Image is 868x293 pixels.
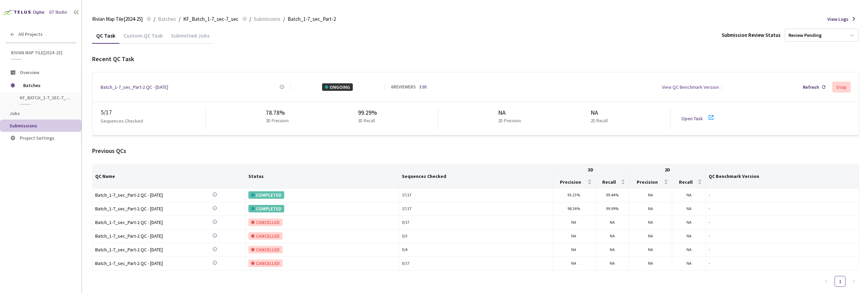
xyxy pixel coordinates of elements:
div: Custom QC Task [119,32,167,44]
div: Stop [836,84,847,90]
td: NA [552,257,596,270]
span: Batch_1-7_sec_Part-2 [288,15,336,23]
td: NA [629,216,672,229]
span: left [824,279,828,283]
a: Open Task [681,115,703,122]
div: ONGOING [322,83,353,91]
th: Precision [629,176,672,188]
a: Submissions [252,15,282,23]
p: 3D Recall [358,117,375,124]
div: 0 / 3 [402,233,549,239]
td: NA [672,189,706,202]
th: Precision [552,176,596,188]
th: QC Benchmark Version [706,164,859,188]
span: Batches [158,15,176,23]
td: NA [629,229,672,243]
td: 99.44% [596,189,629,202]
a: Edit [420,84,427,90]
li: / [179,15,180,23]
p: 3D Precision [266,117,289,124]
div: 78.78% [266,108,291,117]
p: 2D Recall [591,117,608,124]
a: 1 [835,276,845,287]
th: 3D [552,164,629,176]
span: Precision [555,179,586,185]
td: NA [629,189,672,202]
td: NA [672,202,706,216]
div: Review Pending [789,32,822,39]
th: Recall [672,176,706,188]
div: 99.29% [358,108,378,117]
li: Previous Page [821,276,832,287]
td: NA [596,229,629,243]
div: Batch_1-7_sec_Part-2 QC - [DATE] [95,219,191,226]
span: Overview [20,69,39,75]
div: 0 / 17 [402,260,549,267]
span: right [852,279,856,283]
td: NA [552,216,596,229]
span: Precision [632,179,663,185]
div: - [709,233,856,239]
div: 5 / 17 [101,108,205,117]
span: Rivian Map Tile[2024-25] [11,50,72,56]
td: NA [672,229,706,243]
li: Next Page [848,276,859,287]
div: Previous QCs [92,146,859,156]
span: Project Settings [20,135,55,141]
td: NA [596,257,629,270]
td: NA [672,216,706,229]
div: COMPLETED [248,205,284,212]
button: right [848,276,859,287]
div: CANCELLED [248,260,283,267]
li: / [283,15,285,23]
li: / [249,15,251,23]
div: 17 / 17 [402,206,549,212]
span: All Projects [18,31,43,37]
li: 1 [835,276,845,287]
span: KF_Batch_1-7_sec-7_sec [20,95,70,101]
div: 6 REVIEWERS [391,84,416,90]
span: KF_Batch_1-7_sec-7_sec [183,15,238,23]
td: NA [596,243,629,257]
div: Batch_1-7_sec_Part-2 QC - [DATE] [101,83,168,91]
div: Submitted Jobs [167,32,214,44]
a: Batch_1-7_sec_Part-2 QC - [DATE] [95,191,191,199]
td: 93.23% [552,189,596,202]
div: - [709,206,856,212]
th: QC Name [92,164,246,188]
div: NA [591,108,610,117]
div: 0 / 4 [402,247,549,253]
button: left [821,276,832,287]
div: COMPLETED [248,191,284,199]
td: NA [596,216,629,229]
div: GT Studio [49,9,67,16]
td: 98.36% [552,202,596,216]
div: 0 / 17 [402,219,549,226]
td: NA [629,243,672,257]
div: - [709,192,856,198]
span: Jobs [10,110,20,116]
div: - [709,219,856,226]
td: NA [672,243,706,257]
th: Status [246,164,399,188]
div: NA [498,108,524,117]
div: Refresh [803,83,819,91]
li: / [154,15,155,23]
th: 2D [629,164,706,176]
div: - [709,247,856,253]
td: NA [552,229,596,243]
td: NA [552,243,596,257]
span: Recall [598,179,620,185]
span: Batches [23,79,70,92]
div: Batch_1-7_sec_Part-2 QC - [DATE] [95,191,191,199]
td: NA [629,202,672,216]
td: NA [629,257,672,270]
td: 99.99% [596,202,629,216]
td: NA [672,257,706,270]
span: Submissions [10,123,37,129]
a: Batch_1-7_sec_Part-2 QC - [DATE] [95,205,191,213]
span: Rivian Map Tile[2024-25] [92,15,143,23]
div: CANCELLED [248,219,283,226]
span: View Logs [827,15,849,23]
div: QC Task [92,32,119,44]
